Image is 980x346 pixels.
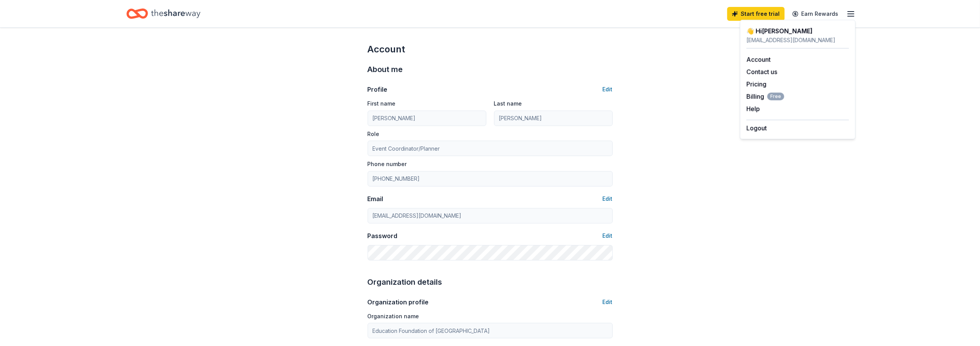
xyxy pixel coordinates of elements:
[746,104,760,113] button: Help
[368,276,613,288] div: Organization details
[746,92,784,101] button: BillingFree
[368,297,429,307] div: Organization profile
[368,85,388,94] div: Profile
[746,26,849,35] div: 👋 Hi [PERSON_NAME]
[727,7,785,21] a: Start free trial
[746,67,777,76] button: Contact us
[368,160,407,168] label: Phone number
[368,194,383,203] div: Email
[746,35,849,45] div: [EMAIL_ADDRESS][DOMAIN_NAME]
[368,43,613,55] div: Account
[788,7,843,21] a: Earn Rewards
[368,63,613,76] div: About me
[603,194,613,203] button: Edit
[746,80,767,88] a: Pricing
[368,231,398,240] div: Password
[767,92,784,100] span: Free
[368,312,419,320] label: Organization name
[368,100,396,107] label: First name
[494,100,522,107] label: Last name
[746,92,784,101] span: Billing
[368,130,380,138] label: Role
[126,5,200,23] a: Home
[603,231,613,240] button: Edit
[603,297,613,307] button: Edit
[746,123,767,133] button: Logout
[746,55,771,63] a: Account
[603,85,613,94] button: Edit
